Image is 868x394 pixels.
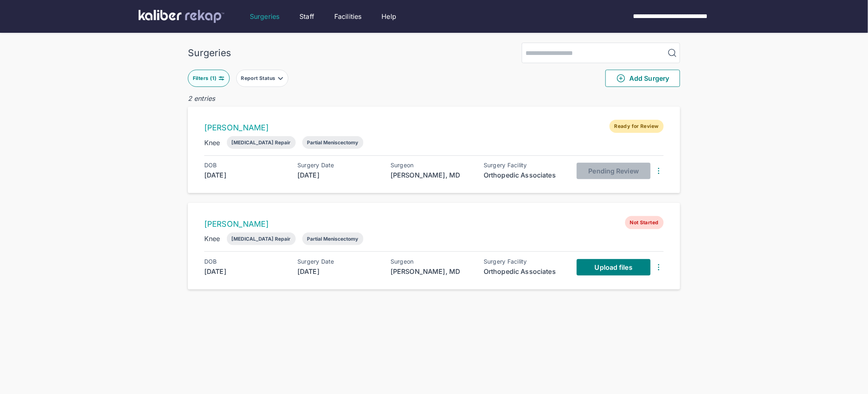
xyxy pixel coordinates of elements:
div: Surgeon [391,258,473,265]
div: Filters ( 1 ) [193,75,218,82]
a: [PERSON_NAME] [204,219,269,229]
div: Surgery Date [297,258,379,265]
span: Not Started [625,216,664,229]
div: Knee [204,138,220,148]
div: DOB [204,162,286,169]
div: Knee [204,234,220,244]
div: [DATE] [204,170,286,180]
div: [MEDICAL_DATA] Repair [232,236,291,242]
div: Orthopedic Associates [484,266,566,276]
span: Upload files [595,263,633,271]
div: Report Status [241,75,277,82]
button: Report Status [236,70,288,87]
button: Pending Review [577,163,651,179]
div: Surgery Facility [484,162,566,169]
img: PlusCircleGreen.5fd88d77.svg [616,73,626,83]
img: faders-horizontal-teal.edb3eaa8.svg [218,75,225,82]
div: [DATE] [204,266,286,276]
img: kaliber labs logo [139,10,224,23]
a: Facilities [334,11,362,21]
div: [DATE] [297,170,379,180]
div: [PERSON_NAME], MD [391,266,473,276]
div: DOB [204,258,286,265]
div: Surgeon [391,162,473,169]
div: 2 entries [188,93,680,103]
span: Add Surgery [616,73,669,83]
div: Orthopedic Associates [484,170,566,180]
a: Staff [299,11,314,21]
button: Add Surgery [605,70,680,87]
div: [MEDICAL_DATA] Repair [232,139,291,146]
img: DotsThreeVertical.31cb0eda.svg [654,262,664,272]
a: Help [382,11,397,21]
div: [PERSON_NAME], MD [391,170,473,180]
div: Surgeries [188,47,231,59]
a: Upload files [577,259,651,276]
img: MagnifyingGlass.1dc66aab.svg [667,48,677,58]
a: Surgeries [250,11,279,21]
div: Surgery Facility [484,258,566,265]
span: Ready for Review [610,120,664,133]
div: Partial Meniscectomy [307,236,359,242]
div: Partial Meniscectomy [307,139,359,146]
span: Pending Review [589,167,639,175]
a: [PERSON_NAME] [204,123,269,132]
img: filter-caret-down-grey.b3560631.svg [277,75,284,82]
img: DotsThreeVertical.31cb0eda.svg [654,166,664,176]
button: Filters (1) [188,70,230,87]
div: [DATE] [297,266,379,276]
div: Surgery Date [297,162,379,169]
